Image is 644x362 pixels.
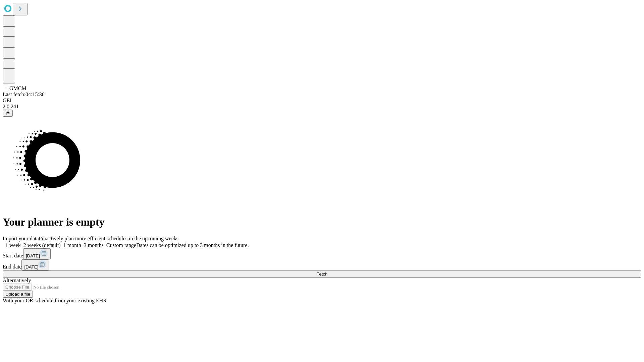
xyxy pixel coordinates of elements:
[3,278,31,283] span: Alternatively
[39,236,180,241] span: Proactively plan more efficient schedules in the upcoming weeks.
[5,242,21,248] span: 1 week
[63,242,81,248] span: 1 month
[24,264,38,269] span: [DATE]
[3,92,45,97] span: Last fetch: 04:15:36
[3,248,641,259] div: Start date
[3,98,641,104] div: GEI
[21,259,49,270] button: [DATE]
[136,242,249,248] span: Dates can be optimized up to 3 months in the future.
[23,242,61,248] span: 2 weeks (default)
[316,271,327,277] span: Fetch
[3,236,39,241] span: Import your data
[3,110,13,117] button: @
[9,85,26,91] span: GMCM
[5,111,10,116] span: @
[23,248,51,259] button: [DATE]
[84,242,104,248] span: 3 months
[3,291,33,298] button: Upload a file
[3,270,641,278] button: Fetch
[3,104,641,110] div: 2.0.241
[3,259,641,270] div: End date
[3,298,107,303] span: With your OR schedule from your existing EHR
[106,242,136,248] span: Custom range
[26,253,40,258] span: [DATE]
[3,216,641,228] h1: Your planner is empty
